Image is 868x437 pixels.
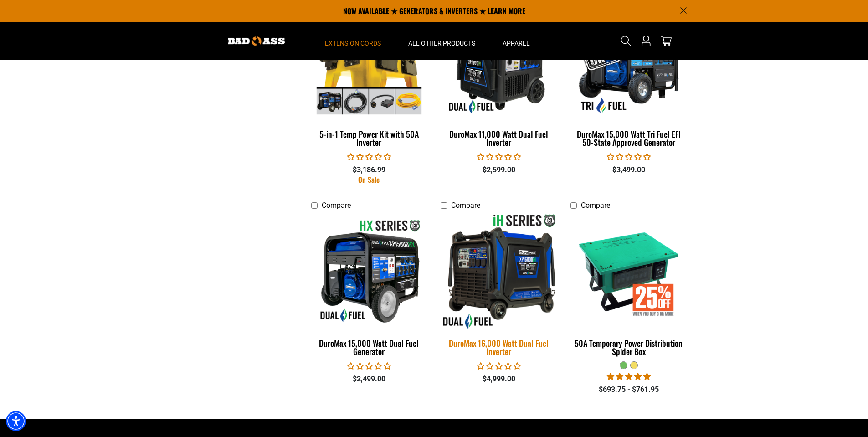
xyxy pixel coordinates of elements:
img: DuroMax 15,000 Watt Dual Fuel Generator [312,219,426,324]
div: On Sale [311,176,427,183]
div: $3,186.99 [311,165,427,175]
div: $3,499.00 [570,165,687,175]
span: 0.00 stars [347,153,391,161]
img: DuroMax 16,000 Watt Dual Fuel Inverter [435,213,563,329]
img: DuroMax 15,000 Watt Tri Fuel EFI 50-State Approved Generator [571,9,686,114]
a: DuroMax 15,000 Watt Dual Fuel Generator DuroMax 15,000 Watt Dual Fuel Generator [311,214,427,361]
a: Open this option [639,22,653,60]
img: 50A Temporary Power Distribution Spider Box [571,219,686,324]
a: cart [659,36,673,46]
div: $4,999.00 [441,374,557,385]
summary: Apparel [489,22,544,60]
span: 0.00 stars [477,362,521,370]
div: 5-in-1 Temp Power Kit with 50A Inverter [311,130,427,146]
span: Compare [581,201,610,210]
div: DuroMax 11,000 Watt Dual Fuel Inverter [441,130,557,146]
summary: Search [619,34,633,48]
div: $2,599.00 [441,165,557,175]
a: 50A Temporary Power Distribution Spider Box 50A Temporary Power Distribution Spider Box [570,214,687,361]
img: DuroMax 11,000 Watt Dual Fuel Inverter [442,9,556,114]
img: Bad Ass Extension Cords [228,36,285,46]
span: 0.00 stars [607,153,651,161]
div: DuroMax 15,000 Watt Tri Fuel EFI 50-State Approved Generator [570,130,687,146]
summary: All Other Products [395,22,489,60]
span: All Other Products [408,39,475,47]
div: 50A Temporary Power Distribution Spider Box [570,339,687,355]
div: Accessibility Menu [6,411,26,431]
div: $2,499.00 [311,374,427,385]
div: DuroMax 16,000 Watt Dual Fuel Inverter [441,339,557,355]
span: 0.00 stars [347,362,391,370]
span: Extension Cords [325,39,381,47]
a: 5-in-1 Temp Power Kit with 50A Inverter 5-in-1 Temp Power Kit with 50A Inverter [311,5,427,152]
span: Compare [451,201,480,210]
summary: Extension Cords [311,22,395,60]
span: Apparel [503,39,530,47]
div: DuroMax 15,000 Watt Dual Fuel Generator [311,339,427,355]
a: DuroMax 15,000 Watt Tri Fuel EFI 50-State Approved Generator DuroMax 15,000 Watt Tri Fuel EFI 50-... [570,5,687,152]
span: 5.00 stars [607,372,651,381]
span: Compare [322,201,351,210]
a: DuroMax 16,000 Watt Dual Fuel Inverter DuroMax 16,000 Watt Dual Fuel Inverter [441,214,557,361]
div: $693.75 - $761.95 [570,384,687,395]
span: 0.00 stars [477,153,521,161]
a: DuroMax 11,000 Watt Dual Fuel Inverter DuroMax 11,000 Watt Dual Fuel Inverter [441,5,557,152]
img: 5-in-1 Temp Power Kit with 50A Inverter [312,9,426,114]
